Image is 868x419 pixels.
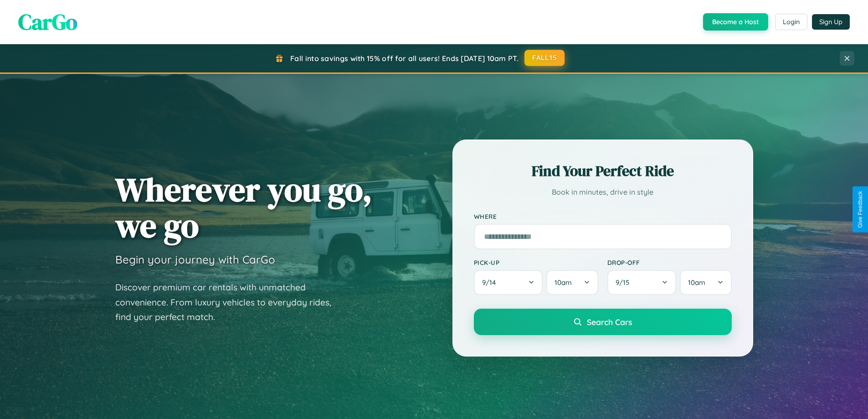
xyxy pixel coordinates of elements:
button: 10am [546,270,598,295]
button: 10am [680,270,731,295]
span: Fall into savings with 15% off for all users! Ends [DATE] 10am PT. [290,54,519,63]
label: Where [474,212,732,220]
button: Become a Host [703,13,768,31]
button: Login [775,14,807,30]
p: Book in minutes, drive in style [474,186,732,199]
button: 9/15 [607,270,677,295]
button: Search Cars [474,309,732,335]
h3: Begin your journey with CarGo [115,253,275,266]
span: 9 / 14 [482,278,500,287]
span: Search Cars [587,317,632,327]
label: Drop-off [607,259,732,266]
p: Discover premium car rentals with unmatched convenience. From luxury vehicles to everyday rides, ... [115,280,343,325]
span: 10am [555,278,572,287]
span: 9 / 15 [616,278,634,287]
label: Pick-up [474,259,598,266]
button: Sign Up [812,14,850,30]
h1: Wherever you go, we go [115,171,372,243]
h2: Find Your Perfect Ride [474,161,732,181]
button: 9/14 [474,270,543,295]
span: CarGo [18,7,77,37]
span: 10am [688,278,705,287]
div: Give Feedback [857,191,863,228]
button: FALL15 [524,50,565,66]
